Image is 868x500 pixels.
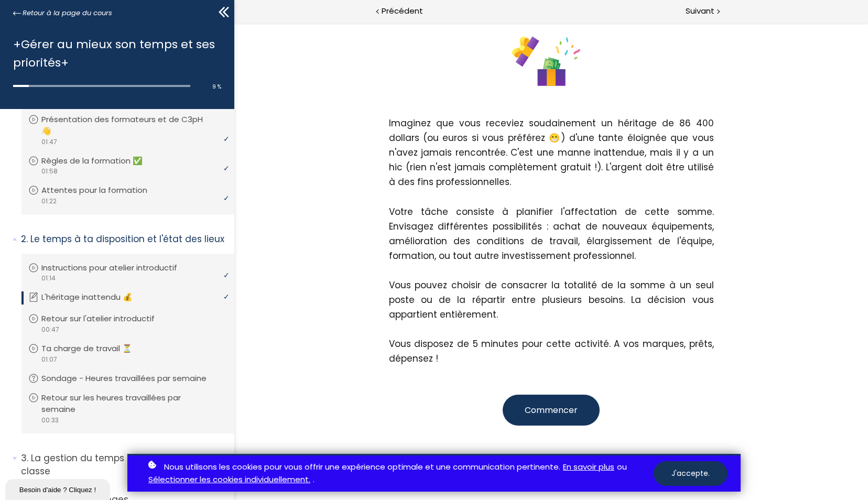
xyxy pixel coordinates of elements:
[41,325,59,334] span: 00:47
[21,452,226,477] p: La gestion du temps et les premiers de classe
[654,461,728,486] button: J'accepte.
[155,93,480,166] div: Imaginez que vous receviez soudainement un héritage de 86 400 dollars (ou euros si vous préférez ...
[382,5,423,18] span: Précédent
[212,83,221,91] span: 9 %
[5,477,112,500] iframe: chat widget
[41,167,58,176] span: 01:58
[686,5,714,18] span: Suivant
[21,233,226,246] p: Le temps à ta disposition et l'état des lieux
[41,262,193,274] p: Instructions pour atelier introductif
[290,381,343,393] span: Commencer
[155,255,480,299] div: Vous pouvez choisir de consacrer la totalité de la somme à un seul poste ou de la répartir entre ...
[13,7,112,19] a: Retour à la page du cours
[41,197,57,206] span: 01:22
[155,181,480,240] div: Votre tâche consiste à planifier l'affectation de cette somme. Envisagez différentes possibilités...
[21,452,28,465] span: 3.
[41,155,158,167] p: Règles de la formation ✅
[268,372,365,403] button: Commencer
[21,233,28,246] span: 2.
[41,184,163,196] p: Attentes pour la formation
[41,313,170,324] p: Retour sur l'atelier introductif
[41,137,57,147] span: 01:47
[164,461,560,474] span: Nous utilisons les cookies pour vous offrir une expérience optimale et une communication pertinente.
[41,274,56,283] span: 01:14
[13,35,216,72] h1: +Gérer au mieux son temps et ses priorités+
[41,291,148,303] p: L'héritage inattendu 💰
[155,313,480,343] div: Vous disposez de 5 minutes pour cette activité. A vos marques, prêts, dépensez !
[148,473,310,486] a: Sélectionner les cookies individuellement.
[41,114,225,137] p: Présentation des formateurs et de C3pH 👋
[146,461,654,487] p: ou .
[563,461,614,474] a: En savoir plus
[23,7,112,19] span: Retour à la page du cours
